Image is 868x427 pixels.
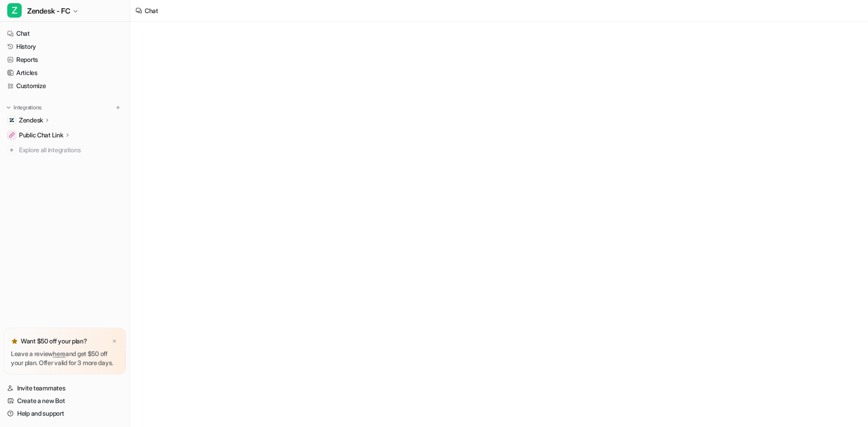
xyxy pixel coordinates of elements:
a: Help and support [4,407,126,420]
div: Chat [145,6,158,15]
a: Explore all integrations [4,144,126,156]
img: menu_add.svg [115,104,121,111]
img: star [11,338,18,345]
p: Public Chat Link [19,131,63,140]
a: Create a new Bot [4,394,126,407]
a: Reports [4,53,126,66]
a: Customize [4,80,126,92]
a: here [53,350,66,357]
img: Zendesk [9,117,14,123]
span: Zendesk - FC [27,5,70,17]
img: expand menu [5,104,12,111]
p: Integrations [14,104,42,111]
button: Integrations [4,103,44,112]
a: Chat [4,27,126,40]
a: Articles [4,66,126,79]
span: Z [7,3,22,18]
img: Public Chat Link [9,132,14,138]
p: Leave a review and get $50 off your plan. Offer valid for 3 more days. [11,349,119,367]
span: Explore all integrations [19,143,123,157]
img: x [112,338,117,344]
p: Zendesk [19,116,43,125]
a: History [4,40,126,53]
img: explore all integrations [7,145,16,155]
a: Invite teammates [4,382,126,394]
p: Want $50 off your plan? [21,337,87,346]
